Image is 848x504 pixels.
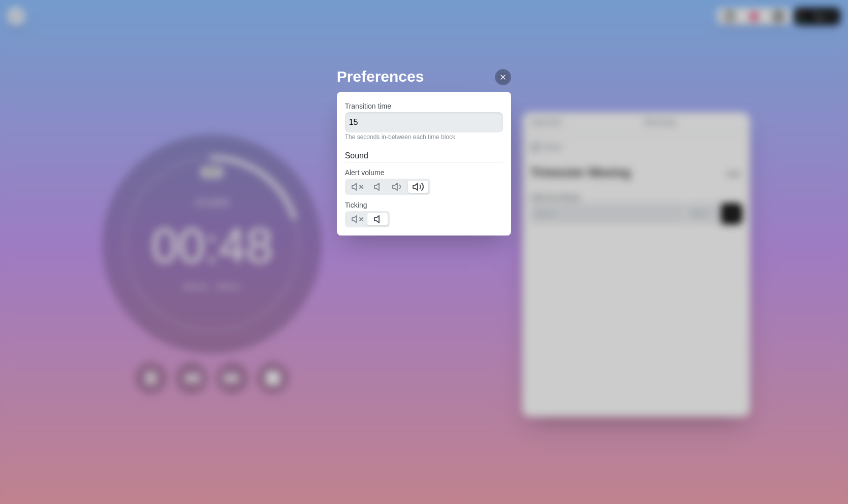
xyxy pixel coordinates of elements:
[345,169,385,177] label: Alert volume
[345,102,391,110] label: Transition time
[337,65,512,88] h2: Preferences
[345,150,504,162] h2: Sound
[345,201,367,209] label: Ticking
[345,132,504,142] p: The seconds in-between each time block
